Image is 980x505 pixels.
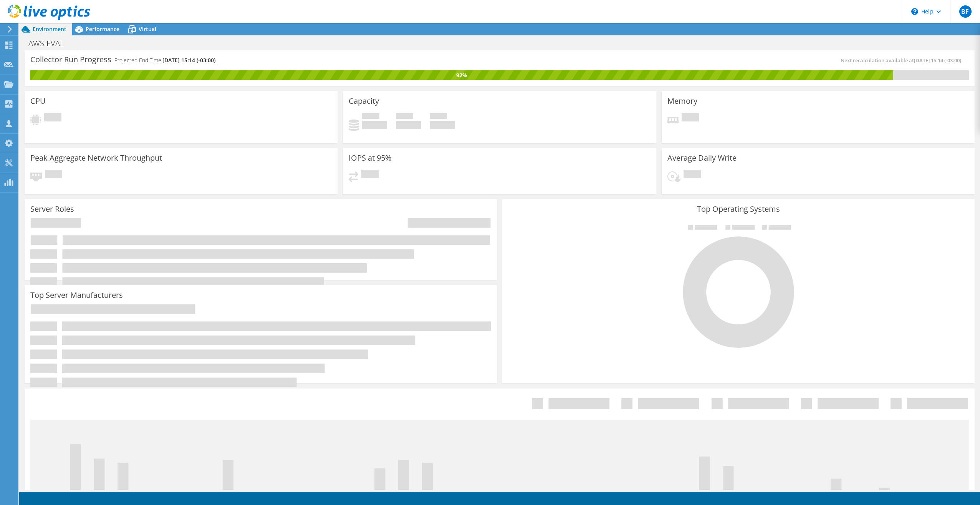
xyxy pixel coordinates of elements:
[396,121,421,129] h4: 0 GiB
[30,154,162,162] h3: Peak Aggregate Network Throughput
[911,8,918,15] svg: \n
[508,205,969,213] h3: Top Operating Systems
[44,113,61,123] span: Pending
[30,205,74,213] h3: Server Roles
[667,154,737,162] h3: Average Daily Write
[45,170,62,180] span: Pending
[396,113,413,121] span: Free
[959,5,972,18] span: BF
[30,71,893,80] div: 92%
[30,291,123,299] h3: Top Server Manufacturers
[349,154,392,162] h3: IOPS at 95%
[86,25,119,33] span: Performance
[139,25,156,33] span: Virtual
[361,170,379,180] span: Pending
[25,39,76,48] h1: AWS-EVAL
[30,97,46,105] h3: CPU
[33,25,66,33] span: Environment
[362,113,379,121] span: Used
[841,57,965,64] span: Next recalculation available at
[162,56,215,64] span: [DATE] 15:14 (-03:00)
[684,170,701,180] span: Pending
[682,113,699,123] span: Pending
[362,121,387,129] h4: 0 GiB
[349,97,379,105] h3: Capacity
[430,121,455,129] h4: 0 GiB
[430,113,447,121] span: Total
[914,57,961,64] span: [DATE] 15:14 (-03:00)
[114,56,215,65] h4: Projected End Time:
[667,97,697,105] h3: Memory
